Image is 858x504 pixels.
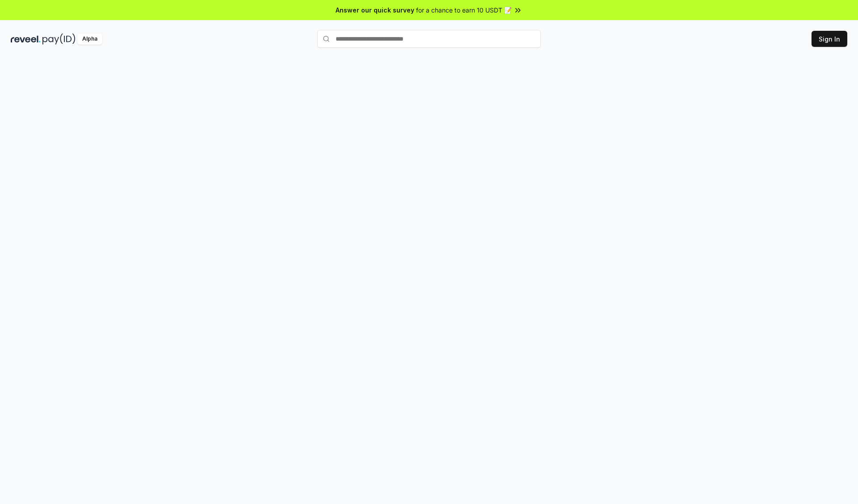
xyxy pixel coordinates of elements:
span: Answer our quick survey [336,5,414,15]
span: for a chance to earn 10 USDT 📝 [416,5,512,15]
button: Sign In [812,31,847,47]
div: Alpha [77,33,102,45]
img: pay_id [42,33,76,45]
img: reveel_dark [11,33,41,45]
